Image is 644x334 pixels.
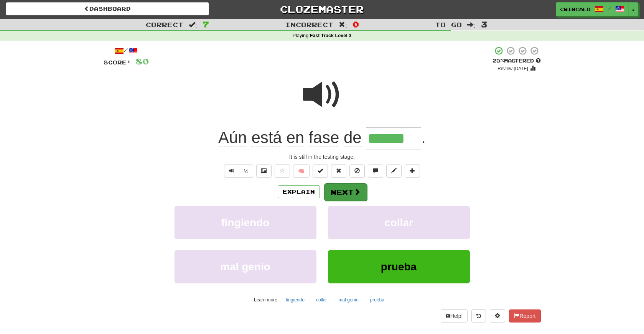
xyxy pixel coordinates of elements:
button: Next [324,183,367,201]
a: Dashboard [6,2,209,15]
span: está [251,128,282,147]
span: 25 % [492,58,504,64]
a: cwincald / [556,2,629,16]
span: Incorrect [285,21,333,28]
button: fingiendo [175,206,316,239]
button: Edit sentence (alt+d) [386,165,402,178]
span: de [344,128,362,147]
span: Aún [218,128,247,147]
span: en [286,128,304,147]
span: fase [309,128,339,147]
button: mal genio [175,250,316,283]
span: : [189,21,197,28]
small: Review: [DATE] [497,66,528,71]
button: fingiendo [282,294,309,306]
span: To go [435,21,462,28]
span: collar [384,217,413,229]
button: Report [509,309,540,322]
button: 🧠 [293,165,310,178]
div: It is still in the testing stage. [104,153,541,161]
span: mal genio [220,261,270,273]
span: Correct [146,21,183,28]
button: Set this sentence to 100% Mastered (alt+m) [313,165,328,178]
span: 80 [136,56,149,66]
button: Favorite sentence (alt+f) [275,165,290,178]
span: prueba [381,261,417,273]
span: : [339,21,347,28]
button: Play sentence audio (ctl+space) [224,165,239,178]
button: Reset to 0% Mastered (alt+r) [331,165,346,178]
strong: Fast Track Level 3 [310,33,352,38]
button: prueba [366,294,389,306]
button: ½ [239,165,254,178]
button: Add to collection (alt+a) [405,165,420,178]
small: Learn more: [254,297,278,303]
button: collar [312,294,331,306]
span: Score: [104,59,131,66]
span: cwincald [560,6,591,13]
a: Clozemaster [221,2,424,16]
span: . [421,128,426,146]
button: Ignore sentence (alt+i) [349,165,365,178]
span: / [608,5,611,11]
button: prueba [328,250,470,283]
span: fingiendo [221,217,270,229]
span: 0 [352,20,359,29]
div: Text-to-speech controls [222,165,254,178]
span: : [467,21,476,28]
div: Mastered [492,58,541,64]
button: collar [328,206,470,239]
span: 7 [203,20,209,29]
button: Show image (alt+x) [256,165,272,178]
button: Round history (alt+y) [471,309,486,322]
div: / [104,46,149,56]
button: Explain [278,185,320,198]
button: Help! [441,309,468,322]
button: mal genio [334,294,363,306]
button: Discuss sentence (alt+u) [368,165,383,178]
span: 3 [481,20,488,29]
